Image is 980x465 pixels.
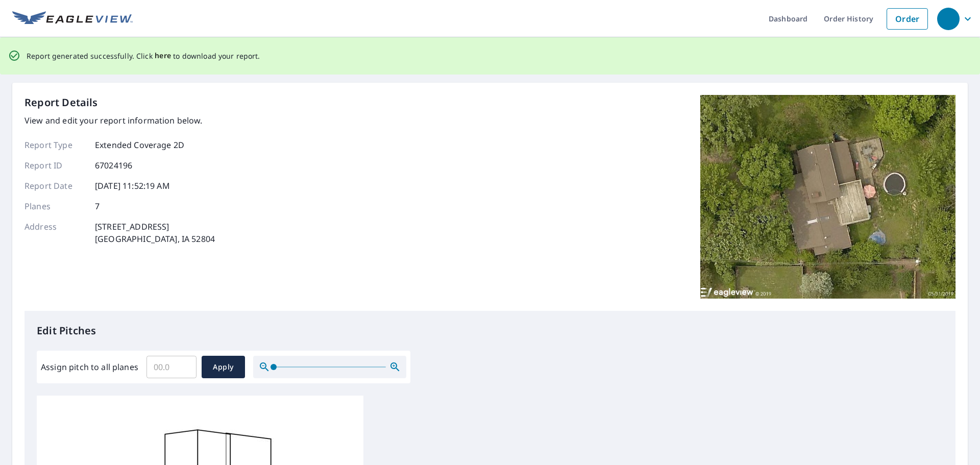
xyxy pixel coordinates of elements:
button: Apply [202,356,245,378]
p: Address [24,221,86,245]
input: 00.0 [146,353,197,381]
p: Edit Pitches [37,323,943,338]
p: Report generated successfully. Click to download your report. [27,50,260,62]
img: Top image [700,95,955,299]
span: Apply [210,361,237,374]
a: Order [887,8,928,30]
label: Assign pitch to all planes [41,361,138,373]
p: Extended Coverage 2D [95,139,184,151]
p: Report Details [24,95,98,110]
p: 7 [95,200,100,212]
img: EV Logo [12,11,133,27]
p: [STREET_ADDRESS] [GEOGRAPHIC_DATA], IA 52804 [95,221,215,245]
p: Report Date [24,180,86,192]
button: here [155,50,171,62]
p: Report Type [24,139,86,151]
p: [DATE] 11:52:19 AM [95,180,170,192]
p: View and edit your report information below. [24,114,215,127]
p: Report ID [24,159,86,172]
p: Planes [24,200,86,212]
p: 67024196 [95,159,132,172]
